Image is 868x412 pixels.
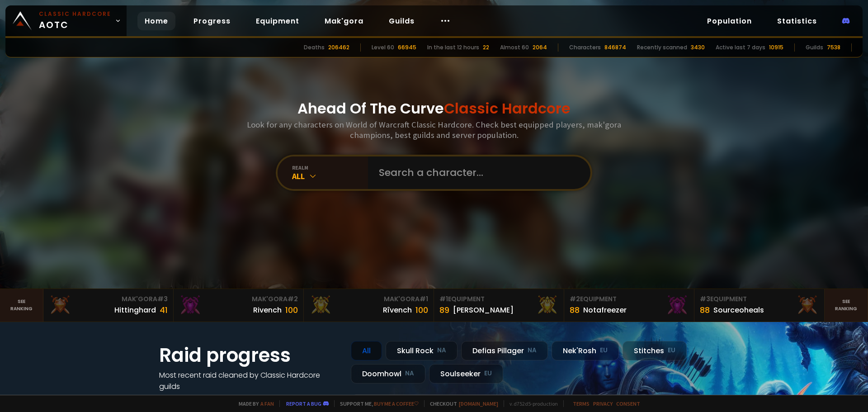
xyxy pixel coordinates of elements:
[453,304,514,316] div: [PERSON_NAME]
[533,43,547,52] div: 2064
[570,304,580,316] div: 88
[39,10,111,32] span: AOTC
[569,43,601,52] div: Characters
[806,43,823,52] div: Guilds
[374,400,419,407] a: Buy me a coffee
[600,346,608,355] small: EU
[827,43,840,52] div: 7538
[286,400,321,407] a: Report a bug
[552,341,619,360] div: Nek'Rosh
[233,400,274,407] span: Made by
[570,294,689,304] div: Equipment
[570,294,580,303] span: # 2
[334,400,419,407] span: Support me,
[159,341,340,369] h1: Raid progress
[253,304,282,316] div: Rivench
[137,12,175,30] a: Home
[398,43,416,52] div: 66945
[43,289,174,322] a: Mak'Gora#3Hittinghard41
[439,294,558,304] div: Equipment
[825,289,868,322] a: Seeranking
[700,294,819,304] div: Equipment
[179,294,298,304] div: Mak'Gora
[285,304,298,316] div: 100
[439,294,448,303] span: # 1
[770,12,824,30] a: Statistics
[637,43,687,52] div: Recently scanned
[405,369,414,378] small: NA
[5,5,127,36] a: Classic HardcoreAOTC
[309,294,428,304] div: Mak'Gora
[459,400,498,407] a: [DOMAIN_NAME]
[504,400,558,407] span: v. d752d5 - production
[383,304,412,316] div: Rîvench
[439,304,449,316] div: 89
[564,289,694,322] a: #2Equipment88Notafreezer
[694,289,825,322] a: #3Equipment88Sourceoheals
[160,304,168,316] div: 41
[434,289,564,322] a: #1Equipment89[PERSON_NAME]
[444,98,571,118] span: Classic Hardcore
[39,10,111,18] small: Classic Hardcore
[373,156,580,189] input: Search a character...
[700,12,759,30] a: Population
[604,43,626,52] div: 846874
[623,341,687,360] div: Stitches
[713,304,764,316] div: Sourceoheals
[157,294,168,303] span: # 3
[716,43,765,52] div: Active last 7 days
[668,346,675,355] small: EU
[424,400,498,407] span: Checkout
[159,393,218,403] a: See all progress
[297,98,571,119] h1: Ahead Of The Curve
[243,119,625,140] h3: Look for any characters on World of Warcraft Classic Hardcore. Check best equipped players, mak'g...
[292,164,368,171] div: realm
[691,43,705,52] div: 3430
[483,43,489,52] div: 22
[159,369,340,392] h4: Most recent raid cleaned by Classic Hardcore guilds
[484,369,492,378] small: EU
[328,43,349,52] div: 206462
[386,341,458,360] div: Skull Rock
[260,400,274,407] a: a fan
[593,400,613,407] a: Privacy
[249,12,307,30] a: Equipment
[573,400,590,407] a: Terms
[372,43,394,52] div: Level 60
[427,43,479,52] div: In the last 12 hours
[429,364,503,384] div: Soulseeker
[304,289,434,322] a: Mak'Gora#1Rîvench100
[583,304,627,316] div: Notafreezer
[528,346,537,355] small: NA
[437,346,446,355] small: NA
[317,12,371,30] a: Mak'gora
[420,294,428,303] span: # 1
[461,341,548,360] div: Defias Pillager
[351,341,382,360] div: All
[351,364,425,384] div: Doomhowl
[292,171,368,181] div: All
[700,294,710,303] span: # 3
[186,12,238,30] a: Progress
[382,12,422,30] a: Guilds
[114,304,156,316] div: Hittinghard
[769,43,783,52] div: 10915
[288,294,298,303] span: # 2
[174,289,304,322] a: Mak'Gora#2Rivench100
[700,304,710,316] div: 88
[49,294,168,304] div: Mak'Gora
[415,304,428,316] div: 100
[616,400,640,407] a: Consent
[304,43,325,52] div: Deaths
[500,43,529,52] div: Almost 60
